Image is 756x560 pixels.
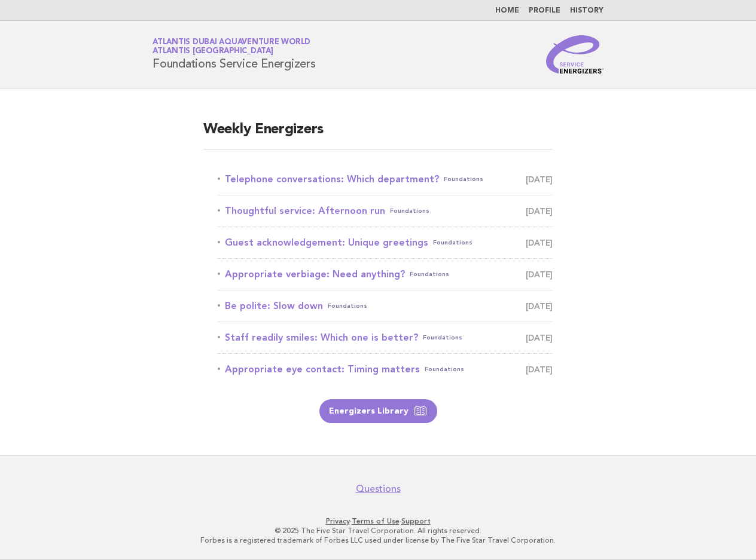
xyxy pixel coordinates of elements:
span: Foundations [433,234,472,251]
a: Be polite: Slow downFoundations [DATE] [218,298,553,314]
span: Atlantis [GEOGRAPHIC_DATA] [153,48,273,56]
a: Appropriate eye contact: Timing mattersFoundations [DATE] [218,361,553,378]
span: Foundations [423,329,462,346]
a: Telephone conversations: Which department?Foundations [DATE] [218,171,553,188]
span: [DATE] [526,361,553,378]
a: Energizers Library [319,399,437,423]
h2: Weekly Energizers [203,120,553,149]
p: Forbes is a registered trademark of Forbes LLC used under license by The Five Star Travel Corpora... [17,535,739,545]
span: [DATE] [526,234,553,251]
span: [DATE] [526,266,553,283]
span: Foundations [410,266,449,283]
a: Home [495,7,519,14]
a: Atlantis Dubai Aquaventure WorldAtlantis [GEOGRAPHIC_DATA] [153,38,310,55]
a: Terms of Use [352,517,400,525]
span: Foundations [444,171,483,188]
span: [DATE] [526,203,553,219]
span: Foundations [390,203,429,219]
a: Profile [529,7,560,14]
span: Foundations [328,298,367,314]
span: Foundations [425,361,464,378]
a: Appropriate verbiage: Need anything?Foundations [DATE] [218,266,553,283]
a: Staff readily smiles: Which one is better?Foundations [DATE] [218,329,553,346]
span: [DATE] [526,298,553,314]
a: Questions [356,483,401,495]
a: Support [401,517,431,525]
p: © 2025 The Five Star Travel Corporation. All rights reserved. [17,526,739,535]
h1: Foundations Service Energizers [153,39,316,70]
span: [DATE] [526,329,553,346]
a: Thoughtful service: Afternoon runFoundations [DATE] [218,203,553,219]
span: [DATE] [526,171,553,188]
p: · · [17,516,739,526]
a: History [570,7,603,14]
a: Privacy [326,517,350,525]
img: Service Energizers [546,35,603,74]
a: Guest acknowledgement: Unique greetingsFoundations [DATE] [218,234,553,251]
